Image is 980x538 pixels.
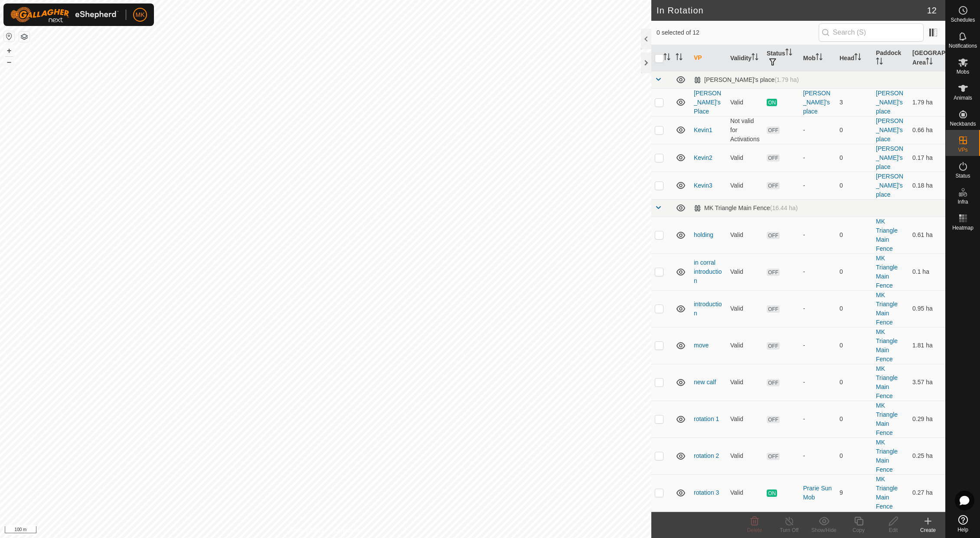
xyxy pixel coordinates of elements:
[727,45,763,71] th: Validity
[767,99,777,106] span: ON
[836,116,872,144] td: 0
[694,452,719,459] a: rotation 2
[767,416,780,423] span: OFF
[767,379,780,386] span: OFF
[4,31,14,42] button: Reset Map
[876,145,903,170] a: [PERSON_NAME]'s place
[911,526,945,534] div: Create
[876,90,903,115] a: [PERSON_NAME]'s place
[836,474,872,511] td: 9
[4,57,14,67] button: –
[954,95,972,100] span: Animals
[657,28,819,37] span: 0 selected of 12
[751,55,758,62] p-sorticon: Activate to sort
[10,7,119,23] img: Gallagher Logo
[785,50,792,57] p-sorticon: Activate to sort
[767,342,780,350] span: OFF
[957,527,968,532] span: Help
[909,144,945,172] td: 0.17 ha
[690,45,727,71] th: VP
[727,327,763,364] td: Valid
[663,55,670,62] p-sorticon: Activate to sort
[803,378,833,387] div: -
[772,526,807,534] div: Turn Off
[909,172,945,199] td: 0.18 ha
[694,204,798,212] div: MK Triangle Main Fence
[836,88,872,116] td: 3
[836,144,872,172] td: 0
[803,89,833,116] div: [PERSON_NAME]'s place
[334,527,360,535] a: Contact Us
[694,76,799,84] div: [PERSON_NAME]'s place
[19,32,29,42] button: Map Layers
[774,76,799,83] span: (1.79 ha)
[291,527,324,535] a: Privacy Policy
[767,489,777,497] span: ON
[836,45,872,71] th: Head
[949,43,977,49] span: Notifications
[657,5,927,16] h2: In Rotation
[836,253,872,290] td: 0
[694,259,722,284] a: in corral introduction
[836,401,872,438] td: 0
[747,527,762,533] span: Delete
[694,415,719,422] a: rotation 1
[872,45,909,71] th: Paddock
[727,364,763,401] td: Valid
[909,401,945,438] td: 0.29 ha
[876,292,898,326] a: MK Triangle Main Fence
[763,45,800,71] th: Status
[803,153,833,162] div: -
[836,172,872,199] td: 0
[952,225,973,230] span: Heatmap
[727,217,763,253] td: Valid
[836,438,872,474] td: 0
[767,453,780,460] span: OFF
[946,512,980,536] a: Help
[767,232,780,239] span: OFF
[694,90,721,115] a: [PERSON_NAME]'s Place
[876,526,911,534] div: Edit
[909,88,945,116] td: 1.79 ha
[909,253,945,290] td: 0.1 ha
[876,328,898,363] a: MK Triangle Main Fence
[955,173,970,178] span: Status
[803,181,833,190] div: -
[694,379,716,386] a: new calf
[836,290,872,327] td: 0
[694,342,709,349] a: move
[909,364,945,401] td: 3.57 ha
[876,255,898,289] a: MK Triangle Main Fence
[836,327,872,364] td: 0
[767,154,780,162] span: OFF
[767,182,780,189] span: OFF
[803,415,833,424] div: -
[694,301,722,317] a: introduction
[854,55,861,62] p-sorticon: Activate to sort
[876,439,898,473] a: MK Triangle Main Fence
[727,401,763,438] td: Valid
[876,365,898,399] a: MK Triangle Main Fence
[909,438,945,474] td: 0.25 ha
[807,526,841,534] div: Show/Hide
[926,59,933,66] p-sorticon: Activate to sort
[803,230,833,240] div: -
[727,144,763,172] td: Valid
[4,45,14,56] button: +
[909,217,945,253] td: 0.61 ha
[816,55,823,62] p-sorticon: Activate to sort
[803,304,833,313] div: -
[876,218,898,252] a: MK Triangle Main Fence
[951,17,975,23] span: Schedules
[694,182,712,189] a: Kevin3
[767,269,780,276] span: OFF
[958,147,967,152] span: VPs
[727,253,763,290] td: Valid
[803,126,833,135] div: -
[927,4,937,17] span: 12
[876,173,903,198] a: [PERSON_NAME]'s place
[876,476,898,510] a: MK Triangle Main Fence
[694,231,713,238] a: holding
[909,327,945,364] td: 1.81 ha
[800,45,836,71] th: Mob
